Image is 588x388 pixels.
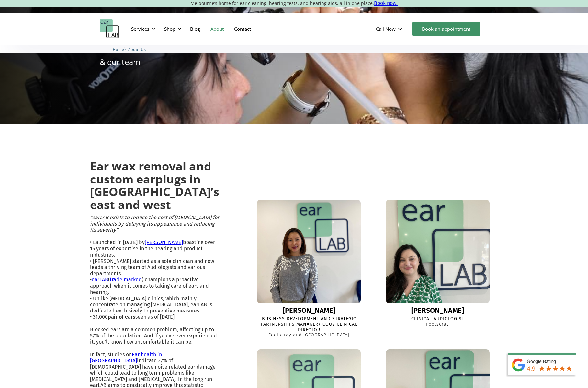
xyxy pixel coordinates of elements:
[229,19,256,38] a: Contact
[164,26,175,32] div: Shop
[128,46,146,52] a: About Us
[426,322,449,327] div: Footscray
[381,194,495,309] img: Eleanor
[249,316,369,333] div: Business Development and Strategic Partnerships Manager/ COO/ Clinical Director
[127,19,157,39] div: Services
[113,47,124,52] span: Home
[90,160,219,211] h2: Ear wax removal and custom earplugs in [GEOGRAPHIC_DATA]’s east and west
[113,46,128,53] li: 〉
[110,276,142,283] a: trade marked
[90,351,162,364] a: Ear health in [GEOGRAPHIC_DATA]
[412,22,480,36] a: Book an appointment
[376,26,396,32] div: Call Now
[100,19,119,39] a: home
[371,19,409,39] div: Call Now
[108,314,135,320] strong: pair of ears
[283,307,335,314] div: [PERSON_NAME]
[90,214,219,233] em: "earLAB exists to reduce the cost of [MEDICAL_DATA] for individuals by delaying its appearance an...
[411,307,464,314] div: [PERSON_NAME]
[113,46,124,52] a: Home
[92,276,108,283] a: earLAB
[377,200,498,327] a: Eleanor[PERSON_NAME]Clinical AudiologistFootscray
[160,19,183,39] div: Shop
[268,333,349,338] div: Footscray and [GEOGRAPHIC_DATA]
[131,26,149,32] div: Services
[249,200,369,338] a: Lisa[PERSON_NAME]Business Development and Strategic Partnerships Manager/ COO/ Clinical DirectorF...
[411,316,464,322] div: Clinical Audiologist
[145,239,183,245] a: [PERSON_NAME]
[257,200,361,303] img: Lisa
[205,19,229,38] a: About
[185,19,205,38] a: Blog
[100,56,140,67] p: & our team
[128,47,146,52] span: About Us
